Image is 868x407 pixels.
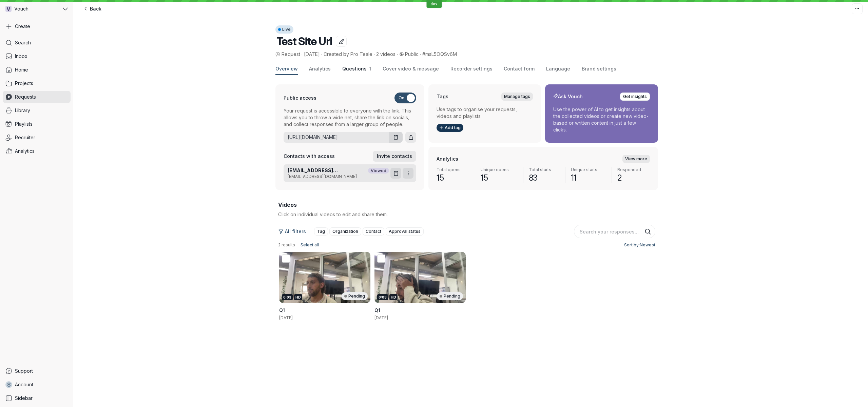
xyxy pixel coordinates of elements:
span: Analytics [15,148,35,155]
span: 15 [437,172,469,183]
span: Test Site Url [276,35,332,48]
span: Search [15,39,31,46]
span: Support [15,368,33,374]
span: Manage tags [504,93,530,100]
span: Responded [617,167,650,172]
span: Home [15,66,28,73]
a: View more [622,155,650,163]
span: Approval status [389,228,421,235]
span: Contact [366,228,381,235]
h3: Contacts with access [284,153,335,160]
div: HD [294,294,302,300]
div: HD [389,294,398,300]
span: [DATE] [304,51,320,57]
span: Requests [15,94,36,100]
a: Search [3,37,71,49]
a: Manage tags [501,93,533,101]
span: Invite contacts [377,153,412,160]
h3: Public access [284,95,316,101]
span: 2 videos [376,51,396,57]
a: Inbox [3,50,71,62]
span: Organization [332,228,358,235]
span: Unique starts [571,167,606,172]
span: #msL5OQSv6M [422,51,457,57]
button: Organization [329,227,361,236]
div: 0:03 [377,294,388,300]
span: [DATE] [374,315,388,320]
a: Sidebar [3,392,71,404]
span: S [7,381,11,388]
span: · [419,51,422,58]
button: Select all [298,241,322,249]
span: Total opens [437,167,469,172]
span: [EMAIL_ADDRESS][DOMAIN_NAME] [288,174,389,179]
span: Q1 [279,307,285,313]
span: Contact form [504,65,535,72]
span: Sort by: Newest [624,242,655,248]
span: · [396,51,399,58]
span: Cover video & message [383,65,439,72]
h2: Analytics [437,156,458,162]
span: 1 [367,66,371,72]
button: Sort by:Newest [621,241,655,249]
span: Select all [301,242,319,248]
button: Invite contacts [373,151,416,162]
span: Analytics [309,65,331,72]
p: Use tags to organise your requests, videos and playlists. [437,106,533,120]
input: Search your responses... [574,225,655,238]
button: VVouch [3,3,71,15]
span: Language [546,65,570,72]
span: Live [282,25,291,34]
span: Library [15,107,30,114]
span: · [300,51,304,58]
button: Create [3,20,71,33]
span: V [6,5,11,12]
div: Viewed [368,168,389,174]
a: SAccount [3,379,71,391]
a: Playlists [3,118,71,130]
a: Projects [3,77,71,89]
button: Copy URL [389,132,403,143]
div: Pending [437,292,463,300]
h2: Tags [437,93,448,100]
a: Requests [3,91,71,103]
span: Recruiter [15,134,35,141]
span: Recorder settings [450,65,493,72]
button: Get insights [620,93,650,101]
span: · [320,51,324,58]
span: Questions [342,66,367,72]
span: Total starts [529,167,560,172]
button: Copy request link [390,168,401,179]
span: 11 [571,172,606,183]
span: All filters [285,228,306,235]
span: On [399,93,404,103]
button: Approval status [386,227,424,236]
span: Overview [275,65,298,72]
a: Library [3,104,71,117]
span: Inbox [15,53,27,60]
span: Get insights [623,93,647,100]
span: 83 [529,172,560,183]
button: Search [644,228,651,235]
span: View more [625,156,647,162]
button: Edit title [336,36,347,47]
h2: Ask Vouch [553,93,583,100]
span: 2 [617,172,650,183]
span: 15 [481,172,518,183]
div: Vouch [3,3,61,15]
button: Add tag [437,124,463,132]
button: Tag [314,227,328,236]
span: Account [15,381,33,388]
span: [DATE] [279,315,293,320]
span: Unique opens [481,167,518,172]
span: Brand settings [582,65,616,72]
div: Pending [342,292,368,300]
span: Back [90,5,101,12]
button: All filters [278,226,310,237]
span: · [372,51,376,58]
a: Support [3,365,71,377]
span: Create [15,23,30,30]
span: Public [405,51,419,57]
span: Sidebar [15,395,33,402]
button: More request actions [403,168,413,179]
